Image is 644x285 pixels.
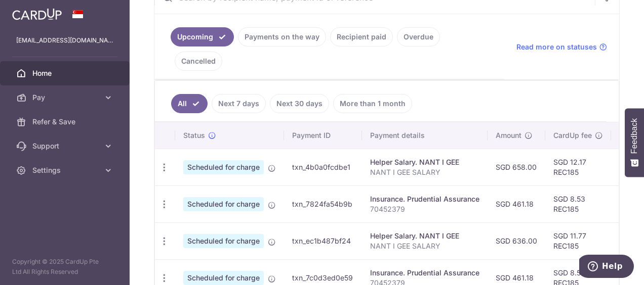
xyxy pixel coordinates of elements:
[625,108,644,177] button: Feedback - Show survey
[370,157,479,167] div: Helper Salary. NANT I GEE
[579,255,634,280] iframe: Opens a widget where you can find more information
[284,122,362,149] th: Payment ID
[630,118,639,154] span: Feedback
[488,222,545,259] td: SGD 636.00
[32,141,99,151] span: Support
[333,94,412,113] a: More than 1 month
[32,117,99,127] span: Refer & Save
[12,8,62,20] img: CardUp
[32,92,99,103] span: Pay
[397,27,440,46] a: Overdue
[330,27,393,46] a: Recipient paid
[212,94,266,113] a: Next 7 days
[270,94,329,113] a: Next 30 days
[370,268,479,278] div: Insurance. Prudential Assurance
[183,271,264,285] span: Scheduled for charge
[545,222,611,259] td: SGD 11.77 REC185
[183,197,264,211] span: Scheduled for charge
[238,27,326,46] a: Payments on the way
[553,130,592,140] span: CardUp fee
[370,194,479,204] div: Insurance. Prudential Assurance
[32,68,99,78] span: Home
[171,94,208,113] a: All
[545,185,611,222] td: SGD 8.53 REC185
[171,27,234,46] a: Upcoming
[370,231,479,241] div: Helper Salary. NANT I GEE
[362,122,488,149] th: Payment details
[284,185,362,222] td: txn_7824fa54b9b
[545,149,611,185] td: SGD 12.17 REC185
[370,167,479,177] p: NANT I GEE SALARY
[183,234,264,248] span: Scheduled for charge
[284,149,362,185] td: txn_4b0a0fcdbe1
[175,52,222,71] a: Cancelled
[183,130,205,140] span: Status
[284,222,362,259] td: txn_ec1b487bf24
[488,185,545,222] td: SGD 461.18
[16,35,113,45] p: [EMAIL_ADDRESS][DOMAIN_NAME]
[370,204,479,214] p: 70452379
[516,42,607,52] a: Read more on statuses
[496,130,521,140] span: Amount
[488,149,545,185] td: SGD 658.00
[183,160,264,174] span: Scheduled for charge
[32,165,99,175] span: Settings
[516,42,597,52] span: Read more on statuses
[370,241,479,251] p: NANT I GEE SALARY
